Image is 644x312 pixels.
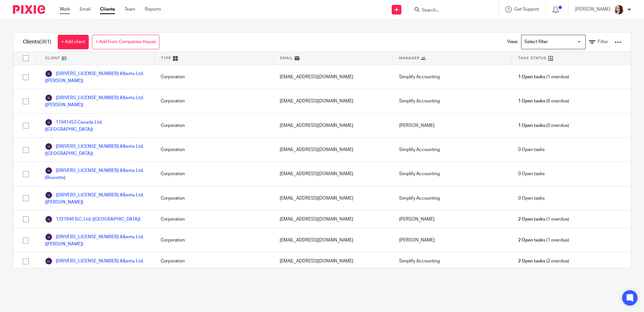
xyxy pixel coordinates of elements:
[575,6,610,13] p: [PERSON_NAME]
[518,122,569,129] span: (0 overdue)
[273,186,392,210] div: [EMAIL_ADDRESS][DOMAIN_NAME]
[154,114,273,137] div: Corporation
[393,65,512,89] div: Simplify Accounting
[393,211,512,228] div: [PERSON_NAME]
[45,233,148,247] a: [DRIVERS_LICENSE_NUMBER] Alberta Ltd. ([PERSON_NAME])
[399,55,419,61] span: Manager
[154,228,273,252] div: Corporation
[273,252,392,270] div: [EMAIL_ADDRESS][DOMAIN_NAME]
[598,40,608,44] span: Filter
[23,39,51,45] h1: Clients
[518,98,569,104] span: (0 overdue)
[13,5,45,14] img: Pixie
[518,237,569,243] span: (1 overdue)
[45,118,53,126] img: svg%3E
[393,228,512,252] div: [PERSON_NAME]
[393,114,512,137] div: [PERSON_NAME]
[518,171,545,177] span: 0 Open tasks
[273,89,392,113] div: [EMAIL_ADDRESS][DOMAIN_NAME]
[154,211,273,228] div: Corporation
[45,143,148,157] a: [DRIVERS_LICENSE_NUMBER] Alberta Ltd. ([GEOGRAPHIC_DATA])
[518,258,569,264] span: (2 overdue)
[92,35,159,49] a: + Add from Companies House
[45,167,148,181] a: [DRIVERS_LICENSE_NUMBER] Alberta Ltd. (Brunette)
[45,191,148,205] a: [DRIVERS_LICENSE_NUMBER] Alberta Ltd. ([PERSON_NAME])
[518,74,569,80] span: (1 overdue)
[45,215,140,223] a: 1321848 B.C. Ltd. ([GEOGRAPHIC_DATA])
[518,258,545,264] span: 2 Open tasks
[45,94,148,108] a: [DRIVERS_LICENSE_NUMBER] Alberta Ltd. ([PERSON_NAME])
[60,6,70,13] a: Work
[45,257,53,265] img: svg%3E
[39,39,51,44] span: (361)
[393,89,512,113] div: Simplify Accounting
[273,162,392,186] div: [EMAIL_ADDRESS][DOMAIN_NAME]
[393,138,512,162] div: Simplify Accounting
[518,147,545,153] span: 0 Open tasks
[518,216,545,222] span: 2 Open tasks
[45,55,60,61] span: Client
[154,89,273,113] div: Corporation
[518,55,547,61] span: Task Status
[45,143,53,150] img: svg%3E
[45,70,53,78] img: svg%3E
[273,65,392,89] div: [EMAIL_ADDRESS][DOMAIN_NAME]
[45,191,53,199] img: svg%3E
[145,6,161,13] a: Reports
[498,33,621,52] div: View:
[393,252,512,270] div: Simplify Accounting
[521,35,586,49] div: Search for option
[518,122,545,129] span: 1 Open tasks
[421,8,479,14] input: Search
[58,35,89,49] a: + Add client
[614,5,624,15] img: Kelsey%20Website-compressed%20Resized.jpg
[518,237,545,243] span: 2 Open tasks
[154,186,273,210] div: Corporation
[280,55,293,61] span: Email
[154,138,273,162] div: Corporation
[273,114,392,137] div: [EMAIL_ADDRESS][DOMAIN_NAME]
[45,167,53,175] img: svg%3E
[45,118,148,133] a: 11941453 Canada Ltd. ([GEOGRAPHIC_DATA])
[45,70,148,84] a: [DRIVERS_LICENSE_NUMBER] Alberta Ltd. ([PERSON_NAME])
[518,216,569,222] span: (1 overdue)
[45,94,53,102] img: svg%3E
[518,98,545,104] span: 1 Open tasks
[518,74,545,80] span: 1 Open tasks
[393,162,512,186] div: Simplify Accounting
[518,195,545,202] span: 0 Open tasks
[514,7,539,12] span: Get Support
[154,162,273,186] div: Corporation
[522,36,582,48] input: Search for option
[161,55,171,61] span: Type
[273,228,392,252] div: [EMAIL_ADDRESS][DOMAIN_NAME]
[45,233,53,241] img: svg%3E
[273,138,392,162] div: [EMAIL_ADDRESS][DOMAIN_NAME]
[273,211,392,228] div: [EMAIL_ADDRESS][DOMAIN_NAME]
[154,252,273,270] div: Corporation
[45,215,53,223] img: svg%3E
[100,6,115,13] a: Clients
[45,257,144,265] a: [DRIVERS_LICENSE_NUMBER] Alberta Ltd.
[80,6,90,13] a: Email
[125,6,135,13] a: Team
[154,65,273,89] div: Corporation
[20,52,32,64] input: Select all
[393,186,512,210] div: Simplify Accounting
